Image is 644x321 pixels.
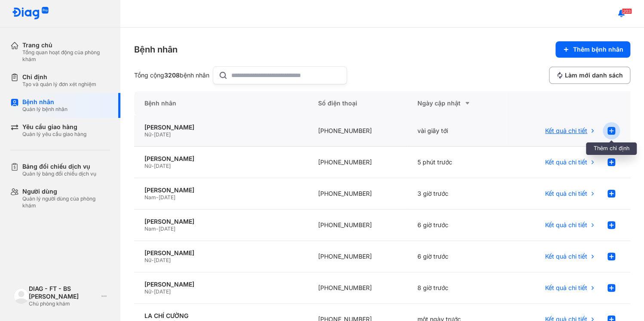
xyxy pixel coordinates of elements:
[308,272,407,304] div: [PHONE_NUMBER]
[29,285,98,300] div: DIAG - FT - BS [PERSON_NAME]
[144,249,297,257] div: [PERSON_NAME]
[159,225,175,232] span: [DATE]
[622,8,632,14] span: 203
[151,257,154,263] span: -
[22,163,96,170] div: Bảng đối chiếu dịch vụ
[164,71,180,79] span: 3208
[151,288,154,295] span: -
[154,163,171,169] span: [DATE]
[144,218,297,225] div: [PERSON_NAME]
[144,131,151,138] span: Nữ
[154,257,171,263] span: [DATE]
[144,186,297,194] div: [PERSON_NAME]
[159,194,175,201] span: [DATE]
[144,257,151,263] span: Nữ
[565,71,623,79] span: Làm mới danh sách
[144,288,151,295] span: Nữ
[549,67,630,84] button: Làm mới danh sách
[407,147,506,178] div: 5 phút trước
[134,43,178,56] div: Bệnh nhân
[407,272,506,304] div: 8 giờ trước
[22,41,110,49] div: Trang chủ
[308,178,407,210] div: [PHONE_NUMBER]
[545,158,587,166] span: Kết quả chi tiết
[151,163,154,169] span: -
[134,71,209,79] div: Tổng cộng bệnh nhân
[156,194,159,201] span: -
[545,221,587,229] span: Kết quả chi tiết
[14,288,29,303] img: logo
[22,98,67,106] div: Bệnh nhân
[144,225,156,232] span: Nam
[308,91,407,115] div: Số điện thoại
[154,131,171,138] span: [DATE]
[407,210,506,241] div: 6 giờ trước
[22,73,96,81] div: Chỉ định
[12,7,49,20] img: logo
[407,241,506,272] div: 6 giờ trước
[144,281,297,288] div: [PERSON_NAME]
[22,195,110,209] div: Quản lý người dùng của phòng khám
[573,46,623,53] span: Thêm bệnh nhân
[555,41,630,58] button: Thêm bệnh nhân
[545,284,587,292] span: Kết quả chi tiết
[22,106,67,113] div: Quản lý bệnh nhân
[144,155,297,163] div: [PERSON_NAME]
[545,190,587,198] span: Kết quả chi tiết
[407,115,506,147] div: vài giây tới
[22,170,96,177] div: Quản lý bảng đối chiếu dịch vụ
[144,163,151,169] span: Nữ
[407,178,506,210] div: 3 giờ trước
[29,300,98,307] div: Chủ phòng khám
[151,131,154,138] span: -
[417,98,496,108] div: Ngày cập nhật
[22,123,86,131] div: Yêu cầu giao hàng
[144,312,297,320] div: LA CHÍ CƯỜNG
[154,288,171,295] span: [DATE]
[134,91,308,115] div: Bệnh nhân
[156,225,159,232] span: -
[22,81,96,88] div: Tạo và quản lý đơn xét nghiệm
[144,123,297,131] div: [PERSON_NAME]
[545,253,587,260] span: Kết quả chi tiết
[308,241,407,272] div: [PHONE_NUMBER]
[308,147,407,178] div: [PHONE_NUMBER]
[545,127,587,135] span: Kết quả chi tiết
[22,131,86,138] div: Quản lý yêu cầu giao hàng
[144,194,156,201] span: Nam
[22,188,110,195] div: Người dùng
[308,210,407,241] div: [PHONE_NUMBER]
[308,115,407,147] div: [PHONE_NUMBER]
[22,49,110,63] div: Tổng quan hoạt động của phòng khám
